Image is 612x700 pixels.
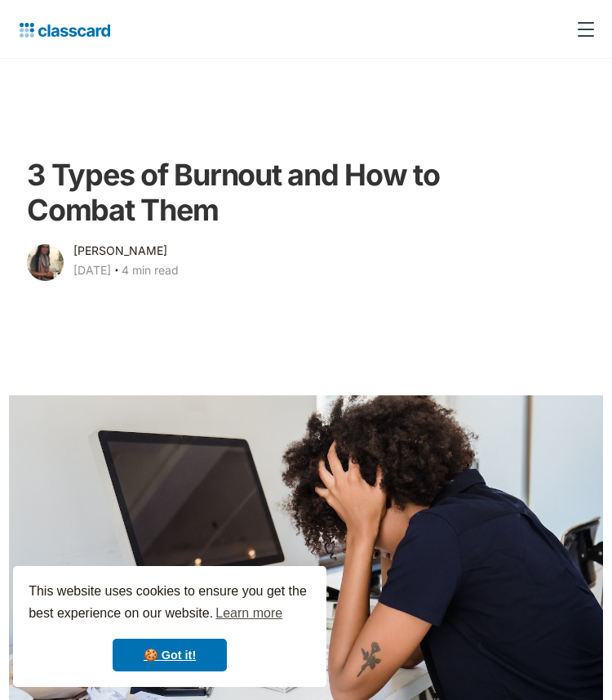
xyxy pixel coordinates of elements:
[73,241,167,261] div: [PERSON_NAME]
[113,639,227,671] a: dismiss cookie message
[213,601,285,626] a: learn more about cookies
[566,10,599,49] div: menu
[13,566,326,687] div: cookieconsent
[73,261,111,280] div: [DATE]
[111,261,122,283] div: ‧
[27,158,535,228] h1: 3 Types of Burnout and How to Combat Them
[122,261,179,280] div: 4 min read
[29,582,311,626] span: This website uses cookies to ensure you get the best experience on our website.
[13,18,110,41] a: home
